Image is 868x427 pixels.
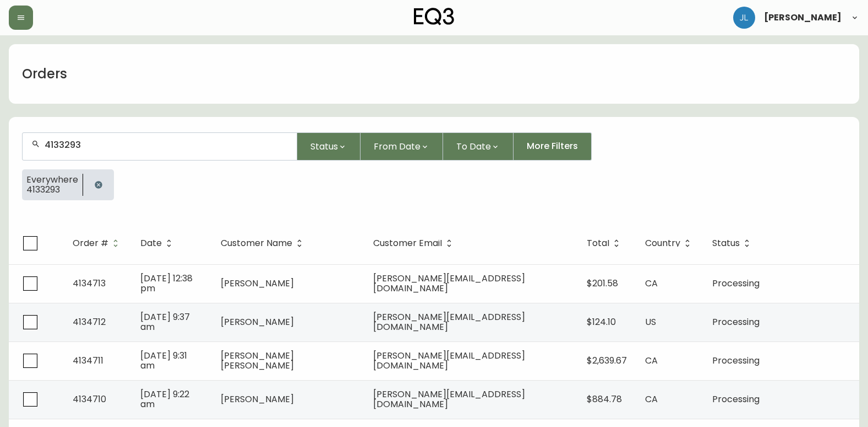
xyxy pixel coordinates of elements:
[45,140,288,150] input: Search
[361,132,443,161] button: From Date
[140,240,162,247] span: Date
[712,240,740,247] span: Status
[221,393,294,405] span: [PERSON_NAME]
[140,311,190,333] span: [DATE] 9:37 am
[73,393,106,405] span: 4134710
[587,393,622,405] span: $884.78
[764,13,842,22] span: [PERSON_NAME]
[73,277,106,290] span: 4134713
[712,277,760,290] span: Processing
[140,388,189,410] span: [DATE] 9:22 am
[73,316,106,328] span: 4134712
[414,8,455,25] img: logo
[587,354,627,367] span: $2,639.67
[712,393,760,405] span: Processing
[733,7,755,29] img: 1c9c23e2a847dab86f8017579b61559c
[73,240,108,247] span: Order #
[645,316,656,328] span: US
[712,238,754,248] span: Status
[373,349,525,372] span: [PERSON_NAME][EMAIL_ADDRESS][DOMAIN_NAME]
[73,354,103,367] span: 4134711
[73,238,123,248] span: Order #
[645,354,658,367] span: CA
[221,349,294,372] span: [PERSON_NAME] [PERSON_NAME]
[712,316,760,328] span: Processing
[373,311,525,333] span: [PERSON_NAME][EMAIL_ADDRESS][DOMAIN_NAME]
[140,272,193,295] span: [DATE] 12:38 pm
[373,238,456,248] span: Customer Email
[373,388,525,410] span: [PERSON_NAME][EMAIL_ADDRESS][DOMAIN_NAME]
[221,238,307,248] span: Customer Name
[645,393,658,405] span: CA
[712,354,760,367] span: Processing
[645,240,680,247] span: Country
[527,140,578,152] span: More Filters
[26,185,78,195] span: 4133293
[456,140,491,153] span: To Date
[221,240,292,247] span: Customer Name
[297,132,361,161] button: Status
[514,132,592,161] button: More Filters
[587,277,618,290] span: $201.58
[587,238,624,248] span: Total
[22,65,67,83] h1: Orders
[373,272,525,295] span: [PERSON_NAME][EMAIL_ADDRESS][DOMAIN_NAME]
[645,277,658,290] span: CA
[26,175,78,185] span: Everywhere
[645,238,695,248] span: Country
[140,238,176,248] span: Date
[373,240,442,247] span: Customer Email
[140,349,187,372] span: [DATE] 9:31 am
[221,316,294,328] span: [PERSON_NAME]
[310,140,338,153] span: Status
[374,140,421,153] span: From Date
[587,316,616,328] span: $124.10
[587,240,609,247] span: Total
[443,132,514,161] button: To Date
[221,277,294,290] span: [PERSON_NAME]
